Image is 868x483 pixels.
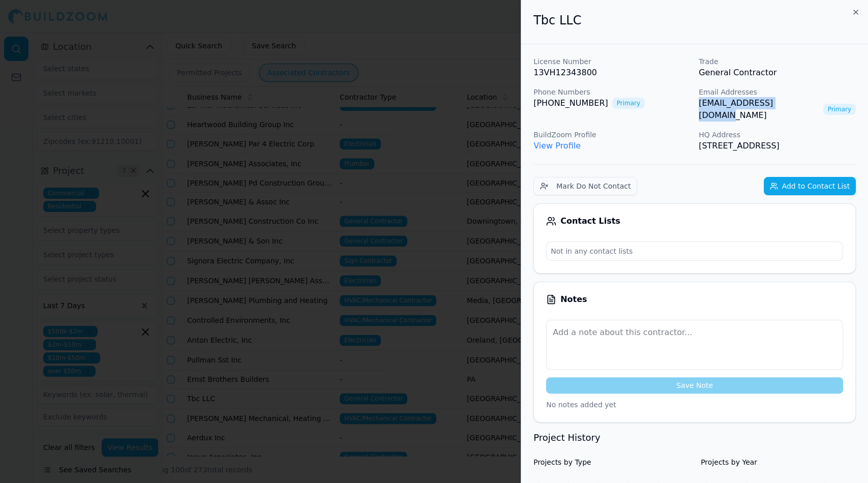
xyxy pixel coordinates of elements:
[533,141,581,150] a: View Profile
[699,87,856,97] p: Email Addresses
[546,216,843,226] div: Contact Lists
[547,242,843,260] p: Not in any contact lists
[764,177,856,195] button: Add to Contact List
[699,56,856,67] p: Trade
[612,98,645,109] span: Primary
[533,12,856,28] h2: Tbc LLC
[823,104,856,115] span: Primary
[533,97,608,109] a: [PHONE_NUMBER]
[533,431,856,445] h3: Project History
[699,140,856,152] p: [STREET_ADDRESS]
[533,67,691,79] p: 13VH12343800
[533,130,691,140] p: BuildZoom Profile
[533,177,637,195] button: Mark Do Not Contact
[546,294,843,305] div: Notes
[699,67,856,79] p: General Contractor
[533,87,691,97] p: Phone Numbers
[533,457,689,467] h4: Projects by Type
[699,97,819,122] a: [EMAIL_ADDRESS][DOMAIN_NAME]
[699,130,856,140] p: HQ Address
[701,457,856,467] h4: Projects by Year
[533,56,691,67] p: License Number
[546,400,843,410] p: No notes added yet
